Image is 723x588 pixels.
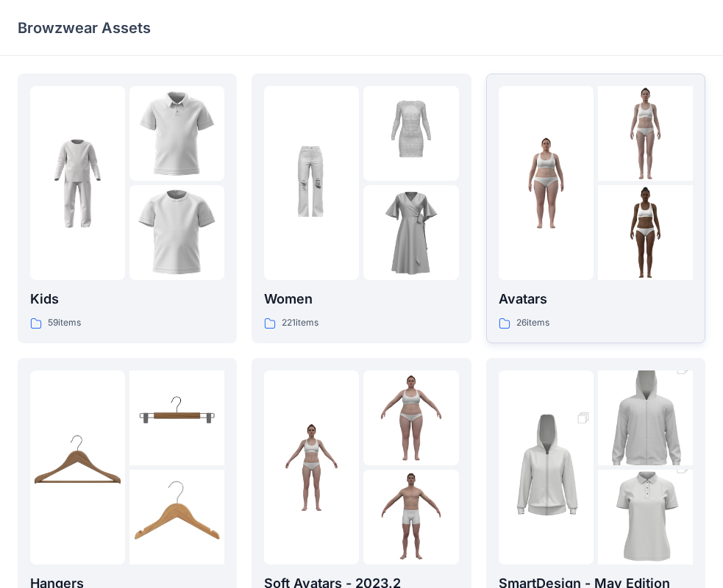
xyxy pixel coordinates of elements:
img: folder 2 [363,370,458,465]
img: folder 3 [363,470,458,564]
a: folder 1folder 2folder 3Avatars26items [486,73,705,343]
img: folder 2 [598,347,693,490]
img: folder 2 [129,370,224,465]
img: folder 1 [499,136,594,231]
img: folder 3 [598,185,693,280]
p: Browzwear Assets [18,18,151,38]
img: folder 3 [363,185,458,280]
p: 221 items [282,315,318,331]
img: folder 1 [30,136,125,231]
p: Avatars [499,289,693,309]
img: folder 1 [30,420,125,514]
p: 26 items [516,315,549,331]
img: folder 1 [264,136,359,231]
p: Women [264,289,458,309]
a: folder 1folder 2folder 3Kids59items [18,73,237,343]
img: folder 2 [363,86,458,181]
img: folder 3 [129,185,224,280]
a: folder 1folder 2folder 3Women221items [252,73,471,343]
img: folder 2 [129,86,224,181]
img: folder 1 [264,420,359,514]
p: 59 items [48,315,81,331]
img: folder 3 [129,470,224,564]
p: Kids [30,289,224,309]
img: folder 2 [598,86,693,181]
img: folder 1 [499,396,594,539]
